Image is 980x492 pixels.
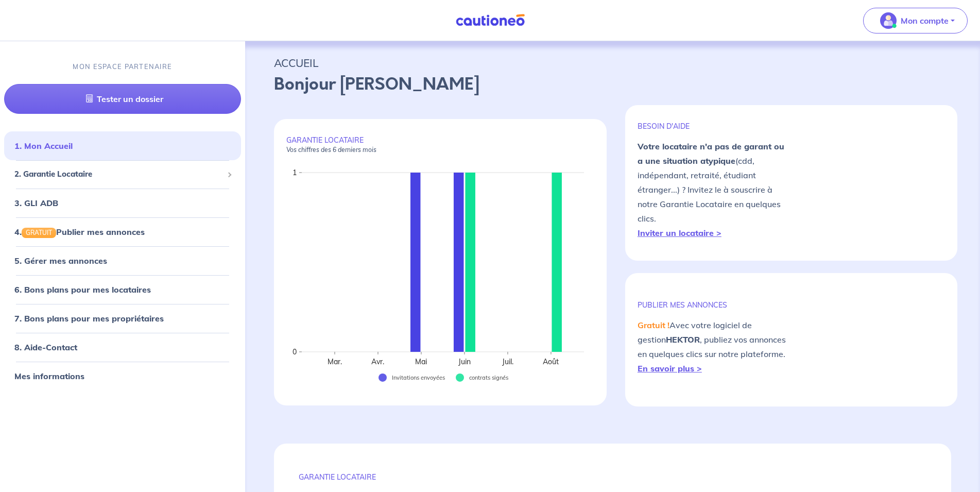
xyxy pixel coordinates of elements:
[638,300,792,310] p: publier mes annonces
[4,135,241,156] div: 1. Mon Accueil
[4,365,241,386] div: Mes informations
[328,357,342,366] text: Mar.
[14,197,58,208] a: 3. GLI ADB
[4,221,241,242] div: 4.GRATUITPublier mes annonces
[4,84,241,114] a: Tester un dossier
[299,472,926,482] p: GARANTIE LOCATAIRE
[4,250,241,270] div: 5. Gérer mes annonces
[638,141,784,166] strong: Votre locataire n'a pas de garant ou a une situation atypique
[841,285,895,394] img: mobile-lokeo.png
[14,370,84,381] a: Mes informations
[293,168,297,177] text: 1
[4,279,241,299] div: 6. Bons plans pour mes locataires
[286,135,594,154] p: GARANTIE LOCATAIRE
[14,226,145,236] a: 4.GRATUITPublier mes annonces
[638,363,702,374] a: En savoir plus >
[458,357,471,366] text: Juin
[666,334,700,345] strong: HEKTOR
[14,342,77,352] a: 8. Aide-Contact
[73,62,172,72] p: MON ESPACE PARTENAIRE
[638,122,792,131] p: BESOIN D'AIDE
[274,54,951,72] p: ACCUEIL
[638,228,721,238] a: Inviter un locataire >
[901,14,949,27] p: Mon compte
[14,313,164,323] a: 7. Bons plans pour mes propriétaires
[371,357,384,366] text: Avr.
[863,8,968,33] button: illu_account_valid_menu.svgMon compte
[14,284,151,294] a: 6. Bons plans pour mes locataires
[638,318,792,376] p: Avec votre logiciel de gestion , publiez vos annonces en quelques clics sur notre plateforme.
[452,14,529,27] img: Cautioneo
[638,320,669,330] em: Gratuit !
[14,255,107,265] a: 5. Gérer mes annonces
[4,308,241,328] div: 7. Bons plans pour mes propriétaires
[4,336,241,357] div: 8. Aide-Contact
[274,72,951,97] p: Bonjour [PERSON_NAME]
[638,139,792,240] p: (cdd, indépendant, retraité, étudiant étranger...) ? Invitez le à souscrire à notre Garantie Loca...
[502,357,513,366] text: Juil.
[286,146,376,154] em: Vos chiffres des 6 derniers mois
[880,12,897,29] img: illu_account_valid_menu.svg
[14,141,73,151] a: 1. Mon Accueil
[14,168,223,180] span: 2. Garantie Locataire
[293,347,297,357] text: 0
[4,192,241,213] div: 3. GLI ADB
[4,164,241,184] div: 2. Garantie Locataire
[543,357,559,366] text: Août
[791,140,945,226] img: video-gli-new-none.jpg
[415,357,427,366] text: Mai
